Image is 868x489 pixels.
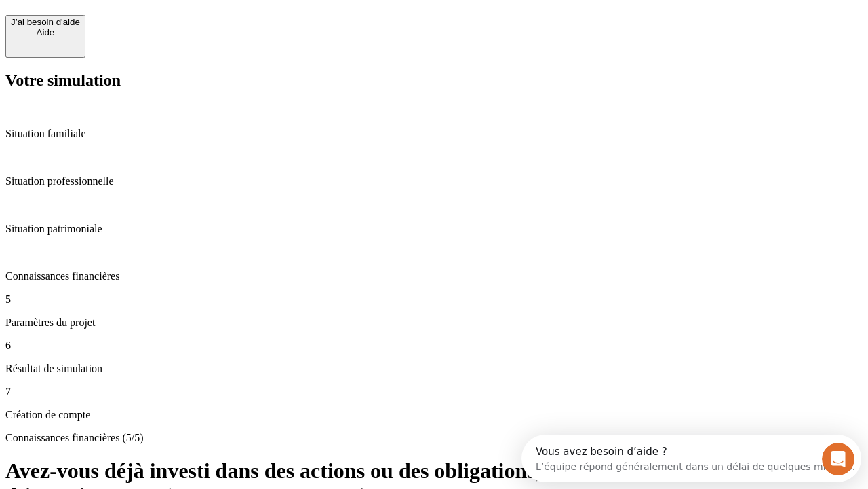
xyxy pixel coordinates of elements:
[5,386,863,398] p: 7
[822,443,854,475] iframe: Intercom live chat
[5,316,863,329] p: Paramètres du projet
[5,175,863,187] p: Situation professionnelle
[5,5,374,43] div: Ouvrir le Messenger Intercom
[5,293,863,306] p: 5
[5,363,863,375] p: Résultat de simulation
[5,71,863,90] h2: Votre simulation
[5,432,863,444] p: Connaissances financières (5/5)
[5,15,85,58] button: J’ai besoin d'aideAide
[11,27,80,37] div: Aide
[5,270,863,283] p: Connaissances financières
[11,17,80,27] div: J’ai besoin d'aide
[14,12,334,22] div: Vous avez besoin d’aide ?
[5,128,863,140] p: Situation familiale
[521,435,861,482] iframe: Intercom live chat discovery launcher
[5,223,863,235] p: Situation patrimoniale
[5,409,863,421] p: Création de compte
[5,340,863,352] p: 6
[14,22,334,37] div: L’équipe répond généralement dans un délai de quelques minutes.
